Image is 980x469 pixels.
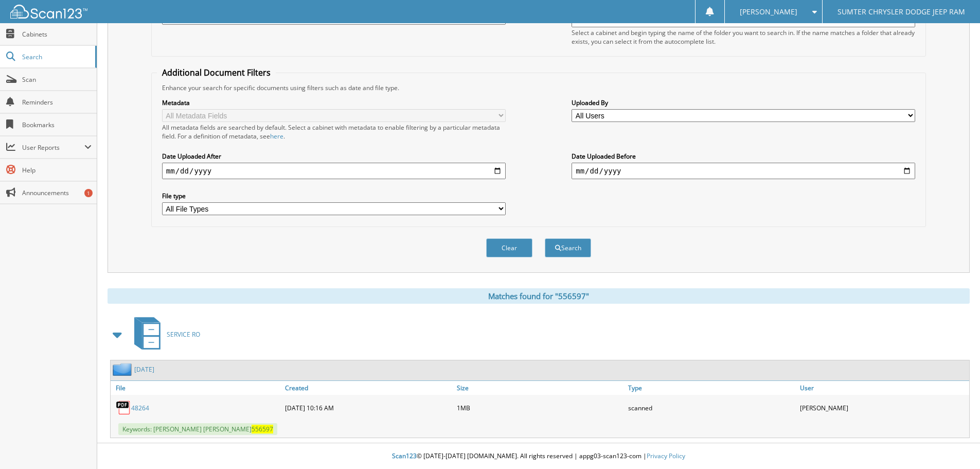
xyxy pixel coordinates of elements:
div: Enhance your search for specific documents using filters such as date and file type. [157,83,920,92]
a: here [270,132,283,141]
button: Search [545,238,591,257]
div: [DATE] 10:16 AM [282,397,454,418]
input: end [572,163,915,179]
label: File type [162,192,506,200]
span: Reminders [22,98,92,107]
span: [PERSON_NAME] [740,9,797,15]
a: Size [454,381,626,395]
div: scanned [626,397,797,418]
img: PDF.png [116,400,131,415]
div: Select a cabinet and begin typing the name of the folder you want to search in. If the name match... [572,28,915,46]
span: Search [22,53,90,61]
span: Scan123 [392,451,417,460]
img: folder2.png [113,363,134,376]
label: Uploaded By [572,98,915,107]
span: 556597 [252,425,273,433]
span: SERVICE RO [167,330,200,339]
span: Announcements [22,188,92,197]
span: Cabinets [22,30,92,39]
legend: Additional Document Filters [157,67,276,78]
a: [DATE] [134,365,154,374]
a: Privacy Policy [647,451,685,460]
iframe: Chat Widget [929,420,980,469]
div: [PERSON_NAME] [797,397,969,418]
span: Keywords: [PERSON_NAME] [PERSON_NAME] [118,423,277,435]
button: Clear [486,238,532,257]
a: Type [626,381,797,395]
span: Scan [22,75,92,84]
div: All metadata fields are searched by default. Select a cabinet with metadata to enable filtering b... [162,123,506,141]
div: 1 [84,189,93,197]
span: Bookmarks [22,120,92,129]
label: Metadata [162,98,506,107]
a: User [797,381,969,395]
div: 1MB [454,397,626,418]
div: © [DATE]-[DATE] [DOMAIN_NAME]. All rights reserved | appg03-scan123-com | [97,444,980,469]
label: Date Uploaded After [162,152,506,161]
span: SUMTER CHRYSLER DODGE JEEP RAM [838,9,965,15]
a: File [111,381,282,395]
a: 48264 [131,404,149,412]
label: Date Uploaded Before [572,152,915,161]
span: Help [22,166,92,175]
img: scan123-logo-white.svg [10,5,87,19]
span: User Reports [22,143,84,152]
input: start [162,163,506,179]
a: SERVICE RO [128,314,200,355]
div: Matches found for "556597" [108,288,970,304]
a: Created [282,381,454,395]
